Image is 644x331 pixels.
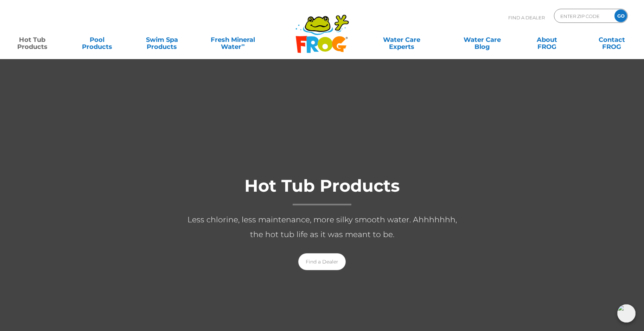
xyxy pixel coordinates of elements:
[560,11,607,21] input: Zip Code Form
[614,9,627,22] input: GO
[361,33,442,47] a: Water CareExperts
[72,33,122,47] a: PoolProducts
[7,33,57,47] a: Hot TubProducts
[457,33,507,47] a: Water CareBlog
[181,177,463,205] h1: Hot Tub Products
[181,212,463,242] p: Less chlorine, less maintenance, more silky smooth water. Ahhhhhhh, the hot tub life as it was me...
[522,33,572,47] a: AboutFROG
[136,33,187,47] a: Swim SpaProducts
[202,33,264,47] a: Fresh MineralWater∞
[241,42,245,47] sup: ∞
[587,33,637,47] a: ContactFROG
[298,253,346,270] a: Find a Dealer
[508,9,545,26] p: Find A Dealer
[617,304,636,323] img: openIcon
